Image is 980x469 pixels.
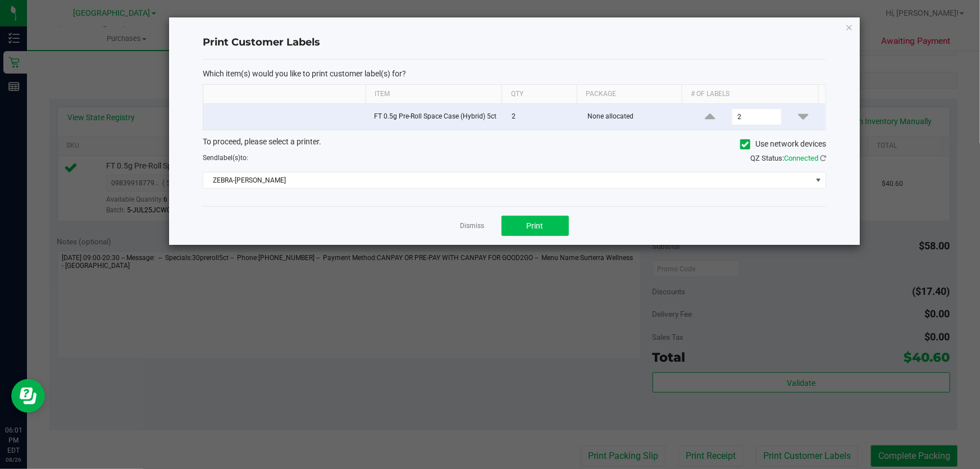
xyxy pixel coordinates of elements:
[740,138,826,150] label: Use network devices
[203,172,812,188] span: ZEBRA-[PERSON_NAME]
[461,221,485,231] a: Dismiss
[502,216,569,236] button: Print
[367,104,505,130] td: FT 0.5g Pre-Roll Space Case (Hybrid) 5ct
[203,35,826,50] h4: Print Customer Labels
[366,85,502,104] th: Item
[750,154,826,162] span: QZ Status:
[194,136,835,153] div: To proceed, please select a printer.
[682,85,818,104] th: # of labels
[203,69,826,79] p: Which item(s) would you like to print customer label(s) for?
[527,221,544,230] span: Print
[11,379,45,413] iframe: Resource center
[505,104,581,130] td: 2
[784,154,818,162] span: Connected
[502,85,576,104] th: Qty
[577,85,682,104] th: Package
[218,154,240,162] span: label(s)
[203,154,248,162] span: Send to:
[581,104,687,130] td: None allocated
